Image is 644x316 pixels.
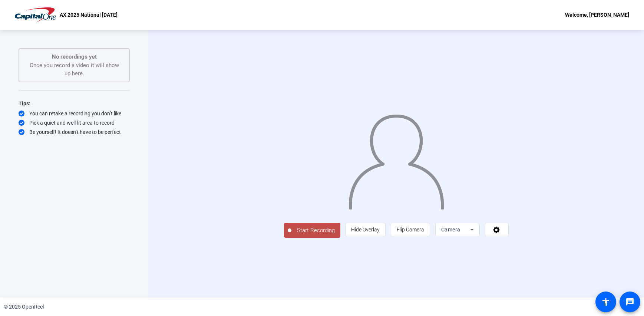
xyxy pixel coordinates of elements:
[391,223,430,236] button: Flip Camera
[601,297,610,306] mat-icon: accessibility
[27,53,122,78] div: Once you record a video it will show up here.
[27,53,122,61] p: No recordings yet
[565,10,629,19] div: Welcome, [PERSON_NAME]
[284,223,340,238] button: Start Recording
[397,227,424,233] span: Flip Camera
[19,128,130,136] div: Be yourself! It doesn’t have to be perfect
[19,99,130,108] div: Tips:
[625,297,634,306] mat-icon: message
[347,108,445,210] img: overlay
[15,7,56,22] img: OpenReel logo
[345,223,386,236] button: Hide Overlay
[4,303,44,311] div: © 2025 OpenReel
[441,227,460,233] span: Camera
[60,10,118,19] p: AX 2025 National [DATE]
[351,227,380,233] span: Hide Overlay
[19,119,130,126] div: Pick a quiet and well-lit area to record
[19,110,130,117] div: You can retake a recording you don’t like
[291,226,340,235] span: Start Recording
